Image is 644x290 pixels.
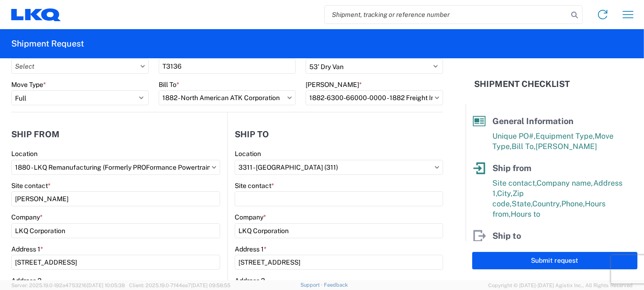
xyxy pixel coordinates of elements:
[11,181,51,190] label: Site contact
[325,6,568,24] input: Shipment, tracking or reference number
[532,199,561,208] span: Country,
[537,179,593,188] span: Company name,
[492,132,536,141] span: Unique PO#,
[488,281,633,290] span: Copyright © [DATE]-[DATE] Agistix Inc., All Rights Reserved
[11,59,149,74] input: Select
[235,160,443,175] input: Select
[306,90,443,105] input: Select
[159,90,296,105] input: Select
[324,282,348,288] a: Feedback
[561,199,585,208] span: Phone,
[235,149,261,158] label: Location
[235,245,267,253] label: Address 1
[492,179,537,188] span: Site contact,
[512,199,532,208] span: State,
[11,276,41,285] label: Address 2
[235,130,269,139] h2: Ship to
[492,116,574,126] span: General Information
[11,80,46,89] label: Move Type
[492,231,521,241] span: Ship to
[11,160,220,175] input: Select
[492,163,531,173] span: Ship from
[497,189,513,198] span: City,
[11,149,38,158] label: Location
[511,210,540,219] span: Hours to
[129,282,230,288] span: Client: 2025.19.0-7f44ea7
[235,181,274,190] label: Site contact
[11,282,125,288] span: Server: 2025.19.0-192a4753216
[235,276,265,285] label: Address 2
[300,282,324,288] a: Support
[191,282,230,288] span: [DATE] 09:58:55
[306,80,362,89] label: [PERSON_NAME]
[11,38,84,49] h2: Shipment Request
[512,142,536,151] span: Bill To,
[11,130,60,139] h2: Ship from
[472,252,637,269] button: Submit request
[536,132,595,141] span: Equipment Type,
[536,142,597,151] span: [PERSON_NAME]
[474,78,570,90] h2: Shipment Checklist
[11,245,43,253] label: Address 1
[11,213,43,221] label: Company
[235,213,266,221] label: Company
[87,282,125,288] span: [DATE] 10:05:38
[159,80,179,89] label: Bill To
